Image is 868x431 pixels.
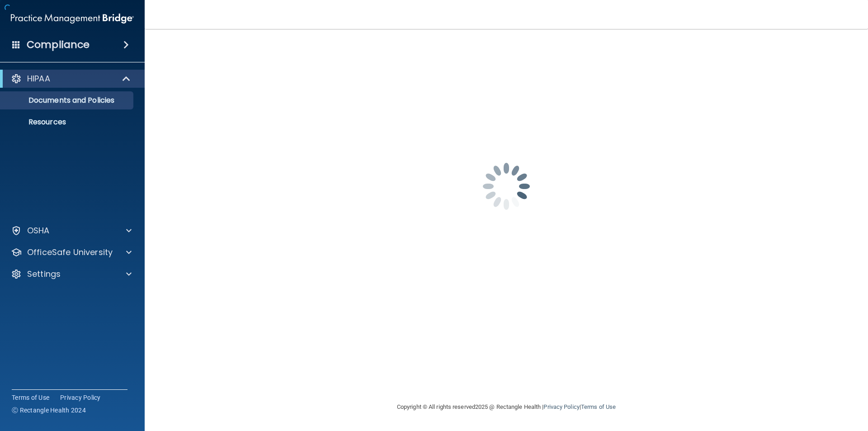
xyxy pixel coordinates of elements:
[712,367,857,403] iframe: Drift Widget Chat Controller
[11,9,134,28] img: PMB logo
[11,225,132,236] a: OSHA
[341,393,671,422] div: Copyright © All rights reserved 2025 @ Rectangle Health | |
[27,247,113,258] p: OfficeSafe University
[461,141,552,232] img: spinner.e123f6fc.gif
[27,38,90,51] h4: Compliance
[11,269,132,279] a: Settings
[27,73,50,84] p: HIPAA
[27,225,50,236] p: OSHA
[11,73,131,84] a: HIPAA
[581,403,616,410] a: Terms of Use
[60,393,101,402] a: Privacy Policy
[12,393,49,402] a: Terms of Use
[543,403,579,410] a: Privacy Policy
[27,269,61,279] p: Settings
[6,118,129,127] p: Resources
[12,406,86,415] span: Ⓒ Rectangle Health 2024
[11,247,132,258] a: OfficeSafe University
[6,96,129,105] p: Documents and Policies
